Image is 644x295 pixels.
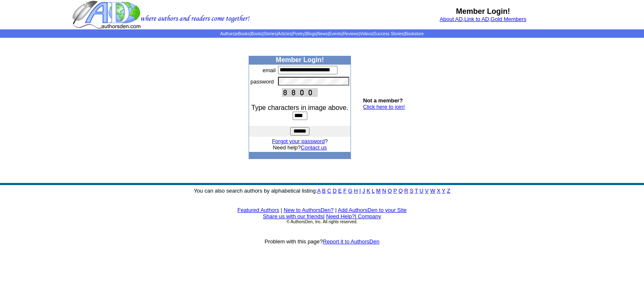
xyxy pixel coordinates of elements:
a: X [437,188,441,194]
a: L [372,188,375,194]
a: Z [447,188,450,194]
a: W [430,188,435,194]
a: J [362,188,365,194]
a: C [327,188,331,194]
a: Featured Authors [237,207,279,213]
a: New to AuthorsDen? [284,207,334,213]
a: P [393,188,397,194]
a: Company [358,213,381,219]
font: , , [440,16,527,22]
b: Not a member? [363,97,403,104]
a: Q [398,188,402,194]
a: eBooks [236,31,249,36]
a: Link to AD [464,16,489,22]
a: U [420,188,423,194]
font: Problem with this page? [265,238,379,245]
a: Books [251,31,262,36]
img: This Is CAPTCHA Image [282,88,318,97]
a: Gold Members [491,16,526,22]
a: Add AuthorsDen to your Site [338,207,407,213]
a: T [415,188,418,194]
font: password [250,78,274,85]
a: D [332,188,336,194]
font: Need help? [273,144,327,151]
a: Report it to AuthorsDen [323,238,379,245]
a: N [382,188,386,194]
a: Success Stories [374,31,404,36]
font: © AuthorsDen, Inc. All rights reserved. [286,219,357,224]
a: R [404,188,408,194]
a: F [343,188,347,194]
a: K [366,188,370,194]
font: ? [272,138,328,144]
font: You can also search authors by alphabetical listing: [194,188,450,194]
a: S [410,188,413,194]
a: Forgot your password [272,138,325,144]
b: Member Login! [276,56,324,63]
a: Click here to join! [363,104,405,110]
a: G [348,188,352,194]
a: E [338,188,342,194]
a: M [376,188,381,194]
a: News [317,31,328,36]
font: | [281,207,282,213]
a: About AD [440,16,463,22]
a: V [425,188,429,194]
a: Authors [220,31,234,36]
a: Bookstore [405,31,424,36]
a: I [359,188,361,194]
b: Member Login! [456,7,510,16]
a: Reviews [343,31,359,36]
font: email [262,67,275,73]
a: Contact us [301,144,327,151]
a: H [354,188,358,194]
font: | [335,207,336,213]
span: | | | | | | | | | | | | [220,31,423,36]
a: Need Help? [326,213,355,219]
a: Videos [360,31,372,36]
a: Poetry [293,31,305,36]
a: O [388,188,392,194]
font: | [355,213,381,219]
a: Share us with our friends [263,213,323,219]
a: Stories [264,31,277,36]
font: Type characters in image above. [252,104,348,111]
a: Articles [278,31,292,36]
a: A [317,188,321,194]
a: B [322,188,326,194]
a: Y [442,188,445,194]
a: Events [329,31,342,36]
font: | [323,213,325,219]
a: Blogs [306,31,316,36]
